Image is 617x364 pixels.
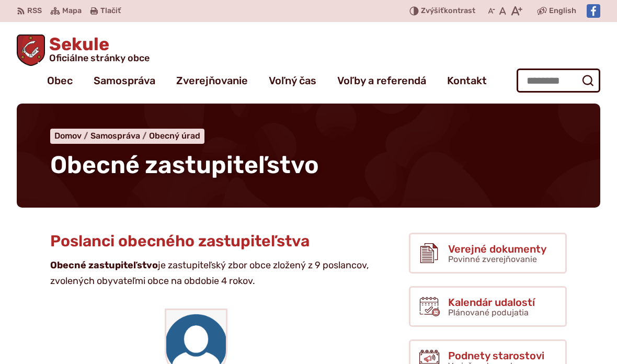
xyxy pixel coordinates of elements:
a: Kontakt [447,66,487,95]
a: Logo Sekule, prejsť na domovskú stránku. [17,35,150,66]
p: je zastupiteľský zbor obce zložený z 9 poslancov, zvolených obyvateľmi obce na obdobie 4 rokov. [50,258,409,289]
span: RSS [27,5,42,17]
a: Samospráva [90,131,149,141]
img: Prejsť na domovskú stránku [17,35,45,66]
a: Kalendár udalostí Plánované podujatia [409,286,567,327]
a: Domov [54,131,90,141]
span: Tlačiť [100,7,121,16]
span: Zvýšiť [421,6,444,15]
span: Samospráva [90,131,140,141]
strong: Obecné zastupiteľstvo [50,259,158,271]
a: Voľný čas [269,66,316,95]
a: Obecný úrad [149,131,200,141]
span: Oficiálne stránky obce [49,53,150,63]
a: Zverejňovanie [176,66,248,95]
a: English [547,5,578,17]
img: Prejsť na Facebook stránku [587,4,600,18]
a: Verejné dokumenty Povinné zverejňovanie [409,233,567,274]
span: Poslanci obecného zastupiteľstva [50,232,310,251]
span: Podnety starostovi [448,350,544,361]
span: Povinné zverejňovanie [448,254,537,264]
span: Kalendár udalostí [448,297,535,308]
a: Voľby a referendá [337,66,426,95]
a: Obec [47,66,73,95]
span: Sekule [45,36,150,63]
span: English [549,5,576,17]
a: Samospráva [94,66,155,95]
span: kontrast [421,7,475,16]
span: Verejné dokumenty [448,243,546,255]
span: Domov [54,131,82,141]
span: Obecné zastupiteľstvo [50,151,319,179]
span: Mapa [62,5,82,17]
span: Plánované podujatia [448,308,529,317]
